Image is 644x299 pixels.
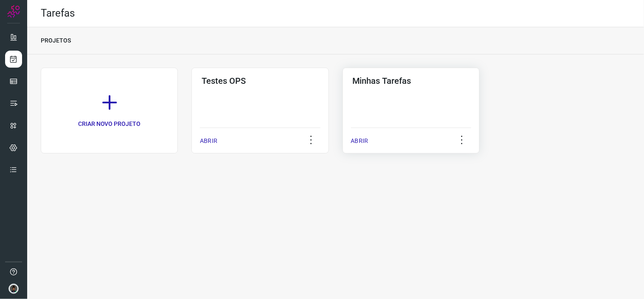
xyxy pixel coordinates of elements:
img: d44150f10045ac5288e451a80f22ca79.png [8,284,19,294]
h3: Minhas Tarefas [353,76,470,86]
p: ABRIR [351,137,368,145]
h3: Testes OPS [202,76,318,86]
h2: Tarefas [41,7,75,20]
p: CRIAR NOVO PROJETO [78,120,141,128]
p: ABRIR [200,137,217,145]
img: Logo [7,5,20,18]
p: PROJETOS [41,36,71,45]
